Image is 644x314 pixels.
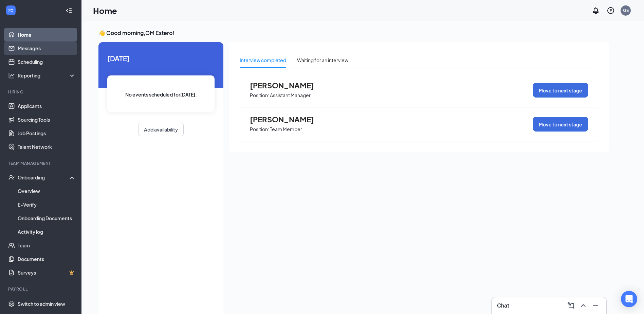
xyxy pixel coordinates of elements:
[66,7,72,14] svg: Collapse
[18,211,76,225] a: Onboarding Documents
[8,300,15,307] svg: Settings
[107,53,215,64] span: [DATE]
[578,300,589,311] button: ChevronUp
[270,92,311,99] p: Assistant Manager
[138,123,184,136] button: Add availability
[591,301,600,310] svg: Minimize
[98,29,609,37] h3: 👋 Good morning, GM Estero !
[8,89,74,95] div: Hiring
[93,5,117,16] h1: Home
[297,56,348,64] div: Waiting for an interview
[250,81,325,90] span: [PERSON_NAME]
[621,291,637,307] div: Open Intercom Messenger
[579,301,587,310] svg: ChevronUp
[607,6,615,15] svg: QuestionInfo
[18,28,76,41] a: Home
[592,6,600,15] svg: Notifications
[497,302,509,309] h3: Chat
[18,198,76,211] a: E-Verify
[18,252,76,266] a: Documents
[18,113,76,126] a: Sourcing Tools
[590,300,601,311] button: Minimize
[8,174,15,181] svg: UserCheck
[533,117,588,132] button: Move to next stage
[250,115,325,124] span: [PERSON_NAME]
[18,99,76,113] a: Applicants
[623,7,629,13] div: GE
[18,55,76,69] a: Scheduling
[18,140,76,154] a: Talent Network
[250,92,269,99] p: Position:
[533,83,588,98] button: Move to next stage
[18,300,65,307] div: Switch to admin view
[18,72,76,79] div: Reporting
[8,286,74,292] div: Payroll
[240,56,286,64] div: Interview completed
[18,225,76,239] a: Activity log
[18,174,70,181] div: Onboarding
[18,126,76,140] a: Job Postings
[270,126,302,133] p: Team Member
[18,41,76,55] a: Messages
[18,266,76,279] a: SurveysCrown
[8,160,74,166] div: Team Management
[567,301,575,310] svg: ComposeMessage
[125,91,197,98] span: No events scheduled for [DATE] .
[18,184,76,198] a: Overview
[7,7,14,14] svg: WorkstreamLogo
[18,239,76,252] a: Team
[8,72,15,79] svg: Analysis
[250,126,269,133] p: Position:
[566,300,576,311] button: ComposeMessage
